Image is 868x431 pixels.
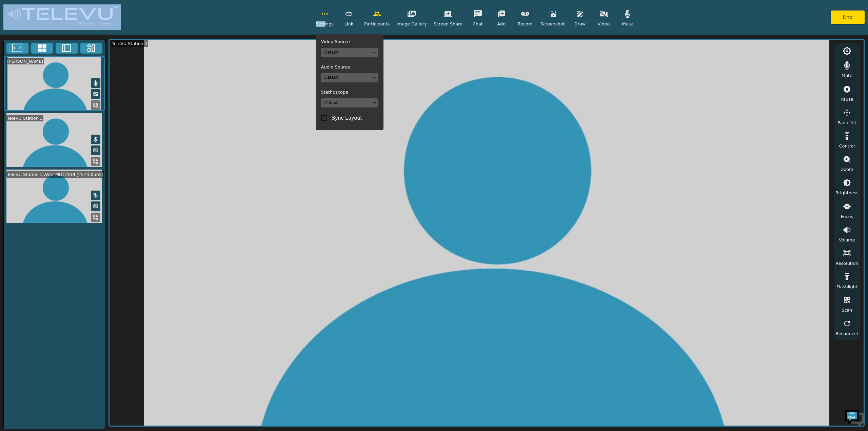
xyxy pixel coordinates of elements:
h5: Stethoscope [321,90,378,95]
span: Reconnect [835,330,858,337]
div: Chat with us now [35,36,114,44]
span: Link [344,21,353,27]
span: Settings [316,21,334,27]
span: Pause [841,96,853,102]
span: Draw [574,21,586,27]
img: Chat Widget [844,407,865,428]
h5: Video Source [321,39,378,44]
span: Image Gallery [396,21,427,27]
button: Replace Feed [91,213,100,222]
span: Screen Share [434,21,462,27]
span: Mute [622,21,633,27]
span: Scan [842,307,852,313]
span: Brightness [835,190,859,196]
span: Control [839,143,855,149]
span: Volume [839,237,855,243]
div: TeleVU Station 3-AVer MD120UI (2574:0565) [6,171,104,178]
button: Picture in Picture [91,145,100,155]
span: Chat [473,21,483,27]
button: Replace Feed [91,157,100,166]
div: TeleVU Station 3 [6,115,43,121]
button: Replace Feed [91,100,100,110]
span: Resolution [835,260,858,267]
div: Default [321,48,378,57]
img: logoWhite.png [3,4,121,30]
span: We're online! [39,85,94,154]
button: 4x4 [31,43,53,54]
span: Zoom [841,166,853,173]
button: Three Window Medium [80,43,102,54]
h5: Audio Source [321,64,378,70]
button: Picture in Picture [91,201,100,211]
span: Flashlight [836,283,857,290]
button: Two Window Medium [56,43,78,54]
span: Sync Layout [331,114,362,122]
button: Mute [91,191,100,200]
img: d_736959983_company_1615157101543_736959983 [12,32,28,48]
button: Picture in Picture [91,89,100,99]
span: Focus [841,213,853,220]
button: End [831,11,865,24]
div: Default [321,73,378,82]
div: Minimize live chat window [111,3,127,20]
span: Participants [364,21,390,27]
span: Add [497,21,506,27]
button: Mute [91,78,100,88]
div: [PERSON_NAME] [6,58,44,64]
span: Pan / Tilt [837,119,856,126]
span: Mute [842,72,852,79]
div: TeleVU Station 3 [111,40,148,47]
button: Mute [91,135,100,144]
div: Default [321,98,378,108]
textarea: Type your message and hit 'Enter' [3,185,129,209]
span: Screenshot [540,21,565,27]
span: Video [598,21,610,27]
span: Record [518,21,533,27]
button: Fullscreen [6,43,28,54]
